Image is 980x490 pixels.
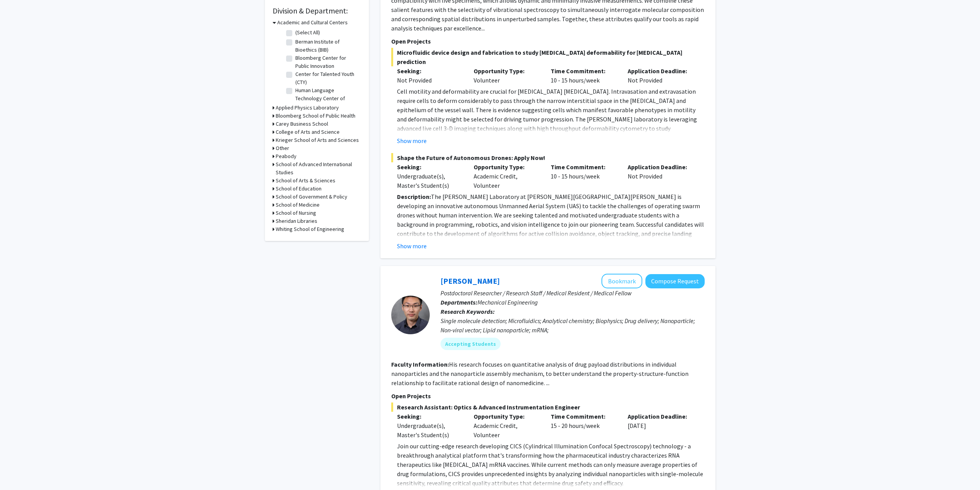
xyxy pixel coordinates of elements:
[397,162,462,172] p: Seeking:
[397,76,462,85] div: Not Provided
[551,162,616,172] p: Time Commitment:
[441,316,705,335] div: Single molecule detection; Microfluidics; Analytical chemistry; Biophysics; Drug delivery; Nanopa...
[628,66,693,76] p: Application Deadline:
[551,412,616,421] p: Time Commitment:
[474,66,539,76] p: Opportunity Type:
[276,193,347,201] h3: School of Government & Policy
[622,412,699,439] div: [DATE]
[468,66,545,85] div: Volunteer
[397,193,431,200] strong: Description:
[397,441,705,488] p: Join our cutting-edge research developing CICS (Cylindrical Illumination Confocal Spectroscopy) t...
[276,112,355,120] h3: Bloomberg School of Public Health
[645,274,705,288] button: Compose Request to Sixuan Li
[391,153,705,162] span: Shape the Future of Autonomous Drones: Apply Now!
[295,38,359,54] label: Berman Institute of Bioethics (BIB)
[441,338,501,350] mat-chip: Accepting Students
[276,136,359,144] h3: Krieger School of Arts and Sciences
[391,360,449,368] b: Faculty Information:
[276,128,340,136] h3: College of Arts and Science
[601,274,642,288] button: Add Sixuan Li to Bookmarks
[391,48,705,66] span: Microfluidic device design and fabrication to study [MEDICAL_DATA] deformability for [MEDICAL_DAT...
[397,421,462,439] div: Undergraduate(s), Master's Student(s)
[6,455,33,484] iframe: Chat
[276,120,328,128] h3: Carey Business School
[441,298,477,306] b: Departments:
[397,172,462,190] div: Undergraduate(s), Master's Student(s)
[391,402,705,412] span: Research Assistant: Optics & Advanced Instrumentation Engineer
[551,66,616,76] p: Time Commitment:
[273,6,361,15] h2: Division & Department:
[276,201,320,209] h3: School of Medicine
[545,66,622,85] div: 10 - 15 hours/week
[474,412,539,421] p: Opportunity Type:
[441,308,495,315] b: Research Keywords:
[295,86,359,111] label: Human Language Technology Center of Excellence (HLTCOE)
[468,412,545,439] div: Academic Credit, Volunteer
[276,152,297,160] h3: Peabody
[276,209,316,217] h3: School of Nursing
[441,276,500,286] a: [PERSON_NAME]
[295,29,320,37] label: (Select All)
[391,360,689,387] fg-read-more: His research focuses on quantitative analysis of drug payload distributions in individual nanopar...
[276,160,361,177] h3: School of Advanced International Studies
[622,162,699,190] div: Not Provided
[276,144,289,152] h3: Other
[545,162,622,190] div: 10 - 15 hours/week
[628,162,693,172] p: Application Deadline:
[295,54,359,70] label: Bloomberg Center for Public Innovation
[295,70,359,86] label: Center for Talented Youth (CTY)
[397,241,427,251] button: Show more
[628,412,693,421] p: Application Deadline:
[474,162,539,172] p: Opportunity Type:
[397,192,705,248] p: The [PERSON_NAME] Laboratory at [PERSON_NAME][GEOGRAPHIC_DATA][PERSON_NAME] is developing an inno...
[468,162,545,190] div: Academic Credit, Volunteer
[622,66,699,85] div: Not Provided
[545,412,622,439] div: 15 - 20 hours/week
[276,104,339,112] h3: Applied Physics Laboratory
[277,19,348,27] h3: Academic and Cultural Centers
[276,225,344,233] h3: Whiting School of Engineering
[391,37,705,46] p: Open Projects
[276,177,335,185] h3: School of Arts & Sciences
[276,217,317,225] h3: Sheridan Libraries
[276,185,322,193] h3: School of Education
[477,298,538,306] span: Mechanical Engineering
[441,288,705,298] p: Postdoctoral Researcher / Research Staff / Medical Resident / Medical Fellow
[397,87,705,142] p: Cell motility and deformability are crucial for [MEDICAL_DATA] [MEDICAL_DATA]. Intravasation and ...
[391,391,705,401] p: Open Projects
[397,66,462,76] p: Seeking:
[397,136,427,145] button: Show more
[397,412,462,421] p: Seeking:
